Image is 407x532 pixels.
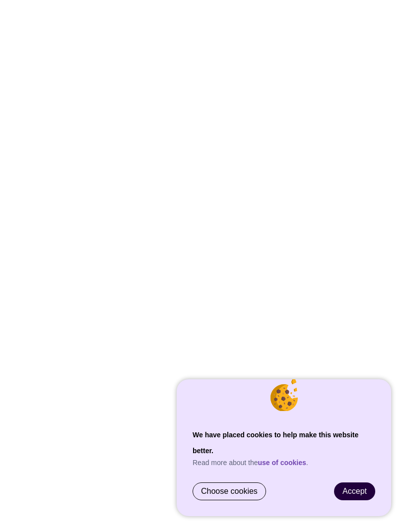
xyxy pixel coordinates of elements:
[342,487,367,495] span: Accept
[201,487,258,496] span: Choose cookies
[193,431,358,455] strong: We have placed cookies to help make this website better.
[335,483,375,500] a: Accept
[193,459,375,467] p: Read more about the .
[193,483,266,500] a: Choose cookies
[258,459,306,467] a: use of cookies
